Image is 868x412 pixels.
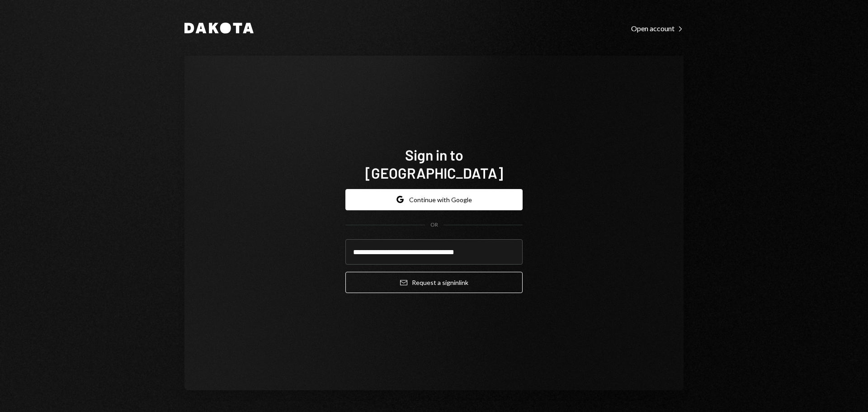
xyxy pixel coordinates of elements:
h1: Sign in to [GEOGRAPHIC_DATA] [345,146,523,182]
div: OR [430,221,438,229]
button: Request a signinlink [345,272,523,293]
div: Open account [631,24,684,33]
button: Continue with Google [345,189,523,210]
a: Open account [631,23,684,33]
